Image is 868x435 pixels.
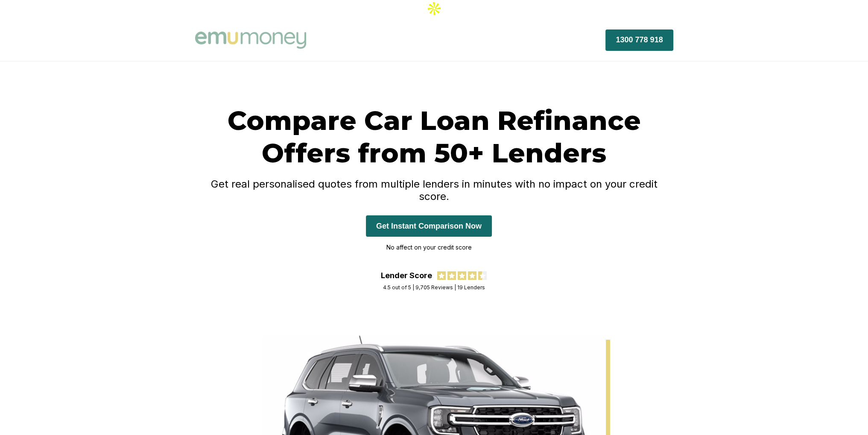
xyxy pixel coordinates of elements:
a: 1300 778 918 [605,35,673,44]
img: review star [458,271,466,280]
div: Lender Score [381,271,432,280]
button: Get Instant Comparison Now [366,215,492,237]
img: review star [468,271,476,280]
img: review star [447,271,456,280]
img: Emu Money logo [195,32,306,49]
button: 1300 778 918 [605,29,673,51]
img: review star [437,271,446,280]
p: No affect on your credit score [366,241,492,254]
img: review star [478,271,487,280]
h4: Get real personalised quotes from multiple lenders in minutes with no impact on your credit score. [195,178,673,203]
h1: Compare Car Loan Refinance Offers from 50+ Lenders [195,104,673,169]
div: 4.5 out of 5 | 9,705 Reviews | 19 Lenders [383,284,485,291]
a: Get Instant Comparison Now [366,221,492,230]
